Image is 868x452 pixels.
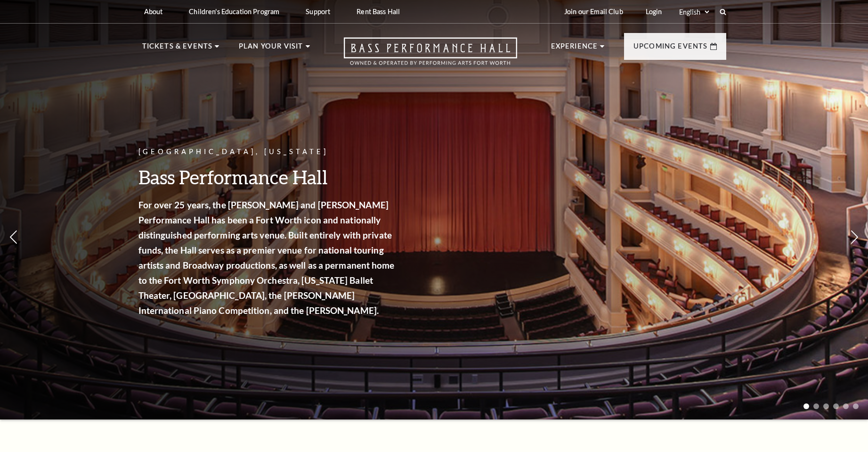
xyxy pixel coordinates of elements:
select: Select: [677,8,711,16]
p: About [144,8,163,16]
p: Support [306,8,330,16]
p: Experience [551,41,598,58]
strong: For over 25 years, the [PERSON_NAME] and [PERSON_NAME] Performance Hall has been a Fort Worth ico... [138,199,395,316]
h3: Bass Performance Hall [138,165,397,189]
p: Tickets & Events [142,41,213,58]
p: Upcoming Events [633,41,708,58]
p: Children's Education Program [189,8,279,16]
p: Plan Your Visit [239,41,303,58]
p: [GEOGRAPHIC_DATA], [US_STATE] [138,146,397,158]
p: Rent Bass Hall [357,8,400,16]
